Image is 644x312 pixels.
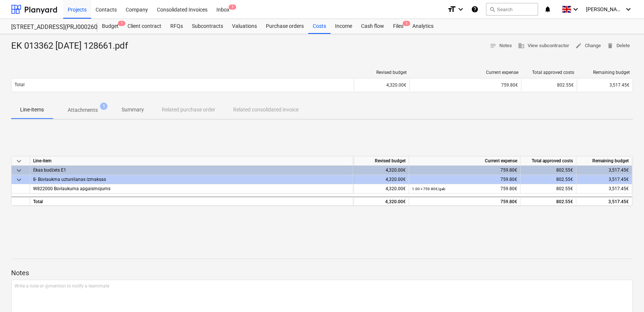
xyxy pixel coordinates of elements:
div: 3,517.45€ [576,166,632,175]
div: 8- Būvlaukma uzturēšanas izmaksas [33,175,350,184]
div: Total approved costs [524,70,574,75]
button: View subcontractor [515,40,572,52]
i: format_size [447,5,456,14]
span: 1 [229,4,236,10]
i: keyboard_arrow_down [571,5,580,14]
i: keyboard_arrow_down [624,5,633,14]
span: 3,517.45€ [609,186,629,191]
div: 802.55€ [521,79,577,91]
div: Line-item [30,156,353,166]
div: 759.80€ [413,82,518,88]
div: 759.80€ [412,197,517,207]
div: [STREET_ADDRESS](PRJ0002600) 2601946 [11,23,88,31]
a: Costs [308,19,331,34]
div: 802.55€ [521,175,576,184]
div: Current expense [413,70,518,75]
p: Line-items [20,106,44,114]
a: Budget1 [97,19,123,34]
span: delete [607,42,614,49]
span: search [489,6,495,12]
button: Notes [487,40,515,52]
div: 759.80€ [412,184,517,194]
div: 759.80€ [412,166,517,175]
button: Search [486,3,538,16]
div: EK 013362 [DATE] 128661.pdf [11,40,134,52]
span: Change [575,42,601,50]
span: 1 [403,21,410,26]
div: 802.55€ [521,166,576,175]
div: Total approved costs [521,156,576,166]
span: 1 [118,21,125,26]
i: notifications [544,5,551,14]
small: 1.00 × 759.80€ / gab [412,187,445,191]
span: W822000 Būvlaukuma apgaismojums [33,186,110,191]
div: Revised budget [357,70,407,75]
i: keyboard_arrow_down [456,5,465,14]
a: Income [331,19,357,34]
span: keyboard_arrow_down [15,157,23,166]
div: 3,517.45€ [576,175,632,184]
div: 4,320.00€ [354,79,409,91]
button: Change [572,40,604,52]
div: 759.80€ [412,175,517,184]
div: Total [30,196,353,206]
a: Purchase orders [261,19,308,34]
span: notes [490,42,496,49]
a: Cash flow [357,19,389,34]
p: Total [15,82,25,88]
a: RFQs [166,19,187,34]
div: 802.55€ [521,196,576,206]
div: 4,320.00€ [353,196,409,206]
span: Notes [490,42,512,50]
span: [PERSON_NAME] [586,6,623,12]
i: Knowledge base [471,5,479,14]
span: keyboard_arrow_down [15,166,23,175]
a: Files1 [389,19,408,34]
div: 3,517.45€ [576,196,632,206]
div: Ēkas budžets E1 [33,166,350,175]
div: Files [389,19,408,34]
a: Valuations [228,19,261,34]
span: 3,517.45€ [609,82,629,88]
button: Delete [604,40,633,52]
a: Subcontracts [187,19,228,34]
div: Remaining budget [580,70,630,75]
p: Summary [122,106,144,114]
div: 4,320.00€ [353,175,409,184]
div: 4,320.00€ [353,184,409,194]
div: Revised budget [353,156,409,166]
span: edit [575,42,582,49]
div: 4,320.00€ [353,166,409,175]
span: View subcontractor [518,42,569,50]
span: 1 [100,103,107,110]
div: Remaining budget [576,156,632,166]
a: Client contract [123,19,166,34]
iframe: Chat Widget [607,276,644,312]
span: keyboard_arrow_down [15,175,23,184]
span: Delete [607,42,630,50]
span: business [518,42,525,49]
a: Analytics [408,19,438,34]
p: Notes [11,269,633,277]
p: Attachments [68,106,98,114]
div: Current expense [409,156,521,166]
span: 802.55€ [556,186,573,191]
div: Budget [97,19,123,34]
